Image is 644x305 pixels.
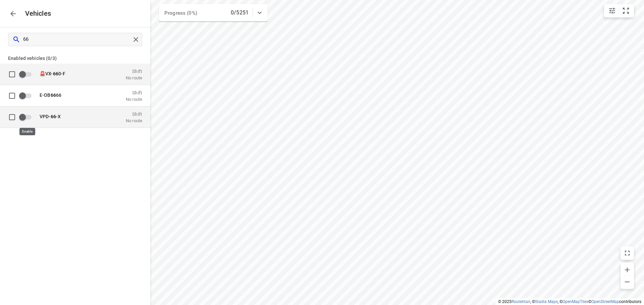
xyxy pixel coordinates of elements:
span: 🚨VX- 0-F [40,71,65,76]
a: OpenMapTiles [562,299,588,304]
p: Shift [126,68,142,74]
span: Enable [19,89,36,102]
span: E-OB 66 [40,92,61,97]
input: Search vehicles [23,34,131,45]
p: No route [126,118,142,123]
li: © 2025 , © , © © contributors [498,299,641,304]
a: Stadia Maps [535,299,558,304]
b: 66 [53,71,58,76]
b: 66 [51,113,56,119]
span: Enable [19,68,36,80]
a: OpenStreetMap [591,299,619,304]
button: Map settings [605,4,619,17]
a: Routetitan [512,299,530,304]
p: 0/5251 [231,9,249,17]
p: No route [126,75,142,80]
p: Shift [126,111,142,117]
p: Vehicles [20,10,51,17]
span: Progress (0%) [164,10,197,16]
button: Fit zoom [619,4,633,17]
p: Shift [126,90,142,95]
p: No route [126,96,142,102]
div: Progress (0%)0/5251 [159,4,268,21]
span: VPD- -X [40,113,61,119]
b: 66 [51,92,56,97]
div: small contained button group [604,4,634,17]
